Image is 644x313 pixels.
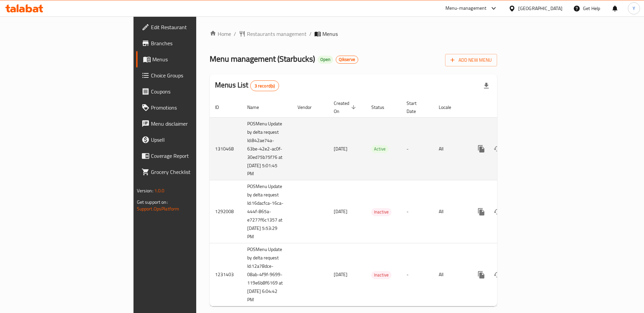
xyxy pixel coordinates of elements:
a: Support.OpsPlatform [137,204,179,213]
div: Open [318,56,333,64]
h2: Menus List [215,80,279,91]
span: Created On [334,99,358,115]
div: [GEOGRAPHIC_DATA] [518,5,562,12]
td: All [433,243,468,306]
span: Version: [137,186,153,195]
span: Get support on: [137,198,168,206]
button: Change Status [489,204,505,220]
span: Vendor [298,103,320,111]
td: POSMenu Update by delta request Id:16dacfca-16ca-444f-865a-e7277f6c1357 at [DATE] 5:53:29 PM [242,180,292,243]
a: Restaurants management [239,30,307,38]
span: Inactive [371,271,391,279]
td: All [433,117,468,180]
div: Menu-management [445,4,487,12]
span: Edit Restaurant [151,23,236,31]
button: Add New Menu [445,54,497,66]
span: Open [318,57,333,62]
span: ID [215,103,228,111]
a: Grocery Checklist [136,164,241,180]
a: Coupons [136,83,241,100]
span: Upsell [151,136,236,144]
button: more [473,204,489,220]
li: / [309,30,312,38]
table: enhanced table [210,97,543,307]
span: Menu management ( Starbucks ) [210,51,315,66]
a: Menu disclaimer [136,116,241,132]
td: POSMenu Update by delta request Id:12a78dce-08ab-4f9f-9699-119e6b8f6169 at [DATE] 6:04:42 PM [242,243,292,306]
span: Locale [439,103,460,111]
span: Branches [151,39,236,47]
button: more [473,267,489,283]
a: Branches [136,35,241,51]
td: - [401,180,433,243]
button: Change Status [489,267,505,283]
a: Coverage Report [136,148,241,164]
span: Coupons [151,87,236,96]
div: Inactive [371,208,391,216]
span: Active [371,145,388,153]
span: Add New Menu [450,56,492,64]
button: Change Status [489,141,505,157]
span: [DATE] [334,144,347,153]
span: Menus [322,30,338,38]
a: Edit Restaurant [136,19,241,35]
span: Name [247,103,268,111]
th: Actions [468,97,543,118]
div: Active [371,145,388,153]
div: Total records count [250,80,279,91]
a: Upsell [136,132,241,148]
a: Menus [136,51,241,67]
span: Start Date [407,99,425,115]
td: - [401,117,433,180]
span: Restaurants management [247,30,307,38]
span: Promotions [151,104,236,112]
td: POSMenu Update by delta request Id:842ae74a-63be-42e2-ac0f-30ed75b75f76 at [DATE] 5:01:45 PM [242,117,292,180]
td: - [401,243,433,306]
span: Choice Groups [151,71,236,79]
span: 1.0.0 [154,186,165,195]
span: Status [371,103,393,111]
span: 3 record(s) [251,83,279,89]
a: Promotions [136,100,241,116]
nav: breadcrumb [210,30,497,38]
td: All [433,180,468,243]
span: [DATE] [334,270,347,279]
span: Coverage Report [151,152,236,160]
button: more [473,141,489,157]
span: Inactive [371,208,391,216]
div: Export file [478,78,494,94]
span: Menu disclaimer [151,120,236,128]
a: Choice Groups [136,67,241,83]
span: Menus [152,55,236,63]
span: Grocery Checklist [151,168,236,176]
span: [DATE] [334,207,347,216]
span: Y [633,5,635,12]
span: Qikserve [336,57,358,62]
